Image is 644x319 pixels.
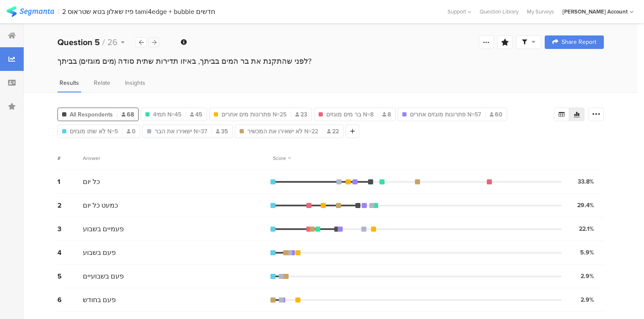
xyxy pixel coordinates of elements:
span: 8 [382,110,391,119]
div: 33.8% [578,177,594,186]
span: בר מים מוגזים N=8 [326,110,374,119]
span: Relate [94,78,110,87]
b: Question 5 [57,36,100,49]
div: | [57,7,59,16]
span: Results [60,78,79,87]
div: Answer [83,154,100,162]
span: 35 [216,127,228,136]
div: 2.9% [581,295,594,304]
span: All Respondents [70,110,113,119]
span: 23 [295,110,307,119]
div: 5 [57,271,83,281]
div: 1 [57,177,83,187]
div: 5.9% [580,248,594,257]
span: כמעט כל יום [83,200,118,210]
span: פתרונות מים אחרים N=25 [221,110,287,119]
div: 2.9% [581,272,594,281]
div: [PERSON_NAME] Account [562,8,628,16]
span: / [102,36,105,49]
img: segmanta logo [6,6,54,17]
span: פעמיים בשבוע [83,224,124,234]
div: 3 [57,224,83,234]
span: Insights [125,78,145,87]
div: 4 [57,248,83,257]
span: 26 [107,36,117,49]
span: 22 [327,127,339,136]
div: 6 [57,295,83,305]
span: לא שתו מוגזים N=5 [70,127,118,136]
div: 2 [57,200,83,210]
div: 29.4% [577,201,594,210]
span: פתרונות מוגזים אחרים N=57 [410,110,481,119]
a: Question Library [475,8,523,16]
div: Score [273,154,291,162]
span: 45 [190,110,202,119]
span: כל יום [83,177,100,187]
div: Support [448,5,471,18]
div: 22.1% [579,224,594,233]
span: פעם בשבועיים [83,271,124,281]
span: Share Report [562,39,596,45]
a: My Surveys [523,8,558,16]
span: תמי4 N=45 [153,110,181,119]
span: 60 [490,110,502,119]
div: לפני שהתקנת את בר המים בביתך, באיזו תדירות שתית סודה (מים מוגזים) בביתך? [57,56,604,67]
span: ישאירו את הבר N=37 [155,127,207,136]
span: פעם בשבוע [83,248,116,257]
div: # [57,154,83,162]
span: לא ישאירו את המכשיר N=22 [247,127,318,136]
span: פעם בחודש [83,295,116,305]
span: 68 [122,110,134,119]
div: 2 פיז שאלון בטא שטראוס tami4edge + bubble חדשים [62,8,215,16]
span: 0 [127,127,136,136]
